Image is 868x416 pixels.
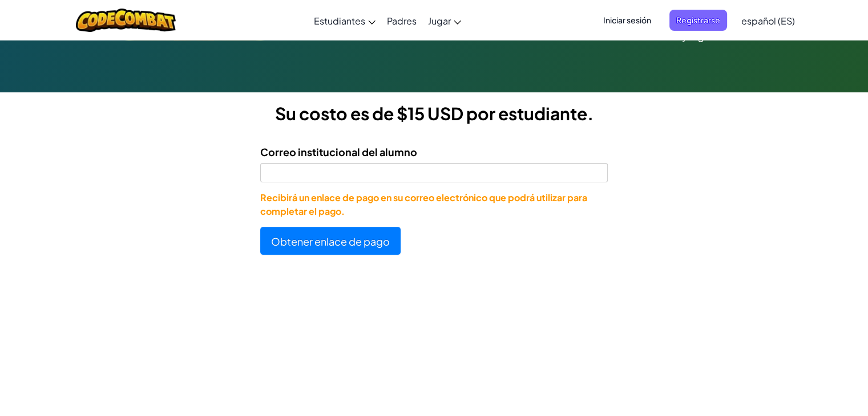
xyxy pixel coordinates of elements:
font: Padres [387,15,417,27]
font: Su costo es de $15 USD por estudiante. [275,103,594,124]
a: español (ES) [736,5,801,36]
button: Iniciar sesión [596,10,658,31]
font: Registrarse [676,15,720,25]
button: Registrarse [669,10,727,31]
button: Obtener enlace de pago [260,227,401,255]
font: Estudiantes [314,15,365,27]
font: Obtener enlace de pago [271,235,390,248]
a: Jugar [422,5,467,36]
font: Iniciar sesión [603,15,651,25]
font: Recibirá un enlace de pago en su correo electrónico que podrá utilizar para completar el pago. [260,191,587,217]
a: Padres [381,5,422,36]
font: Correo institucional del alumno [260,145,417,158]
font: Jugar [428,15,451,27]
a: Estudiantes [308,5,381,36]
font: español (ES) [741,15,795,27]
img: Logotipo de CodeCombat [76,9,176,32]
